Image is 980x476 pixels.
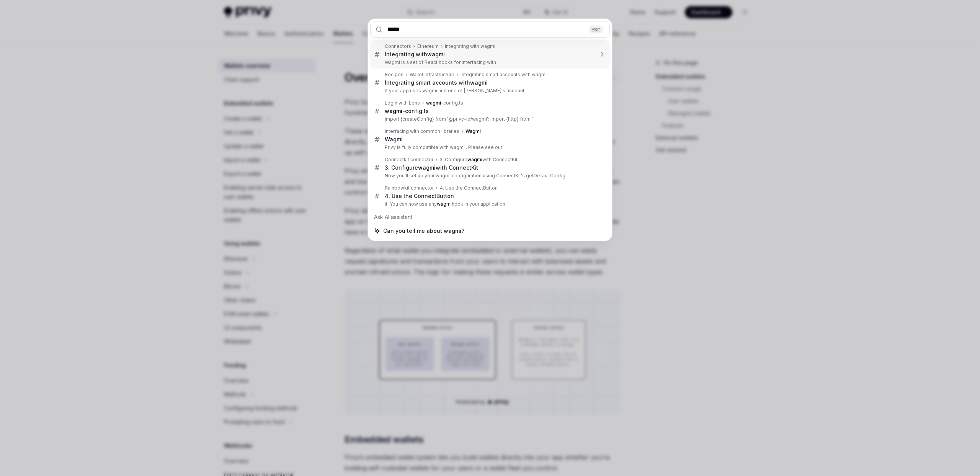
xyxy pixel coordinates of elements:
p: Wagmi is a set of React hooks for interfacing with [385,59,594,65]
b: wagmi [418,164,436,171]
div: 4. Use the ConnectButton [440,185,498,191]
div: Ask AI assistant [370,210,610,224]
div: Interfacing with common libraries [385,128,459,134]
p: If your app uses wagmi and one of [PERSON_NAME]'s account [385,88,594,94]
p: import {createConfig} from '@privy-io/wagmi'; import {http} from ' [385,116,594,122]
div: ESC [589,25,603,33]
div: Integrating with [385,51,445,58]
div: 4. Use the ConnectButton [385,193,454,200]
div: -config.ts [426,100,463,106]
div: Login with Lens [385,100,420,106]
div: Wallet infrastructure [410,72,454,78]
div: 3. Configure with ConnectKit [385,164,478,171]
b: Wagmi [385,136,403,142]
b: Wagmi [465,128,481,134]
b: wagmi [467,157,482,162]
p: Now you'll set up your wagmi configuration using ConnectKit's getDefaultConfig [385,173,594,179]
p: it! You can now use any hook in your application [385,201,594,207]
span: Can you tell me about wagmi? [383,227,464,235]
div: 3. Configure with ConnectKit [439,157,518,163]
div: Integrating smart accounts with [385,79,488,86]
div: Connectors [385,43,411,49]
b: wagmi [426,100,441,106]
div: Ethereum [417,43,439,49]
b: wagmi [437,201,452,207]
div: Integrating smart accounts with wagmi [461,72,547,78]
p: Privy is fully compatible with wagmi . Please see our [385,144,594,150]
b: wagmi [427,51,445,57]
div: Recipes [385,72,403,78]
div: -config.ts [385,108,429,115]
b: wagmi [470,79,488,86]
div: Connectkit connector [385,157,433,163]
div: Integrating with wagmi [445,43,495,49]
div: Rainbowkit connector [385,185,434,191]
b: wagmi [385,108,402,114]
